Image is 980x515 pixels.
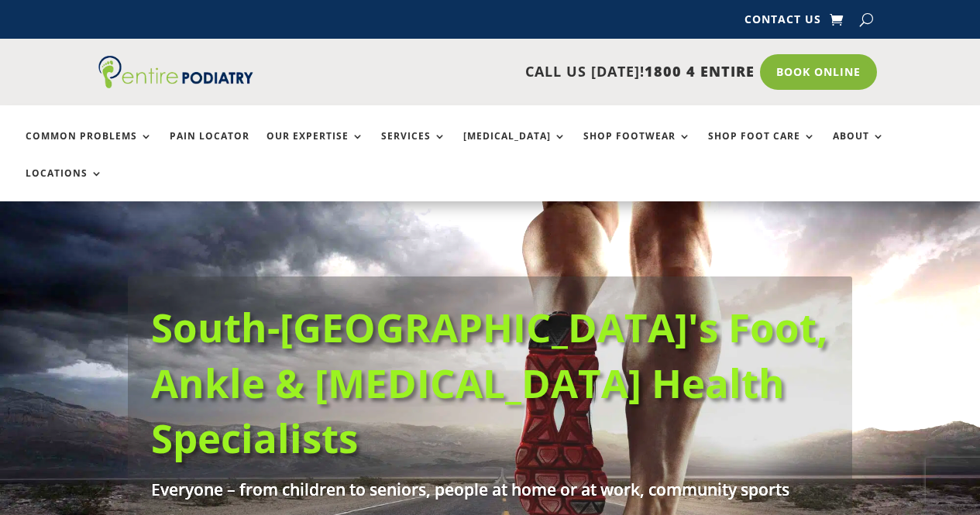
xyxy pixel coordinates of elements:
[170,131,249,164] a: Pain Locator
[760,54,877,90] a: Book Online
[26,131,153,164] a: Common Problems
[381,131,446,164] a: Services
[645,62,755,81] span: 1800 4 ENTIRE
[744,14,821,31] a: Contact Us
[833,131,885,164] a: About
[583,131,691,164] a: Shop Footwear
[98,56,253,88] img: logo (1)
[463,131,566,164] a: [MEDICAL_DATA]
[26,168,103,201] a: Locations
[708,131,816,164] a: Shop Foot Care
[151,300,828,465] a: South-[GEOGRAPHIC_DATA]'s Foot, Ankle & [MEDICAL_DATA] Health Specialists
[98,76,253,91] a: Entire Podiatry
[274,62,755,82] p: CALL US [DATE]!
[266,131,364,164] a: Our Expertise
